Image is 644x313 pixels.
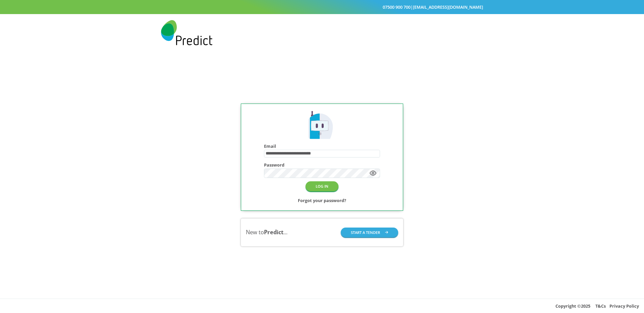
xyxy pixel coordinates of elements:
div: | [161,3,483,11]
a: 07500 900 700 [383,4,411,10]
a: Forgot your password? [298,196,346,204]
h4: Email [264,144,380,149]
img: Predict Mobile [306,110,337,141]
button: LOG IN [306,181,338,191]
a: Privacy Policy [609,303,639,309]
button: START A TENDER [341,228,398,237]
h4: Password [264,163,380,168]
b: Predict [264,228,283,236]
div: New to ... [246,228,287,236]
img: Predict Mobile [161,20,212,45]
a: [EMAIL_ADDRESS][DOMAIN_NAME] [413,4,483,10]
a: T&Cs [595,303,606,309]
